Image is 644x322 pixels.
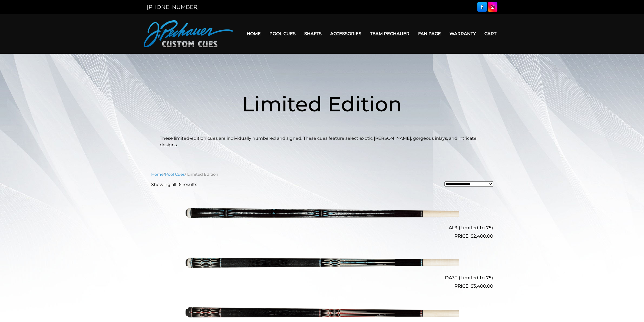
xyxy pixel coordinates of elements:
a: Fan Page [414,27,445,41]
h2: DA3T (Limited to 75) [151,273,493,283]
p: Showing all 16 results [151,181,197,188]
a: Warranty [445,27,480,41]
a: Pool Cues [165,172,185,177]
span: $ [471,283,473,289]
span: $ [471,233,473,239]
a: Team Pechauer [366,27,414,41]
a: Home [242,27,265,41]
a: [PHONE_NUMBER] [147,4,199,10]
p: These limited-edition cues are individually numbered and signed. These cues feature select exotic... [160,135,484,148]
a: Accessories [326,27,366,41]
a: Pool Cues [265,27,300,41]
select: Shop order [444,181,493,187]
h2: AL3 (Limited to 75) [151,223,493,233]
a: Shafts [300,27,326,41]
bdi: 2,400.00 [471,233,493,239]
a: AL3 (Limited to 75) $2,400.00 [151,192,493,240]
a: Cart [480,27,501,41]
img: Pechauer Custom Cues [144,20,233,47]
img: AL3 (Limited to 75) [186,192,459,238]
bdi: 3,400.00 [471,283,493,289]
nav: Breadcrumb [151,171,493,177]
img: DA3T (Limited to 75) [186,242,459,287]
a: Home [151,172,164,177]
a: DA3T (Limited to 75) $3,400.00 [151,242,493,290]
span: Limited Edition [242,91,402,117]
